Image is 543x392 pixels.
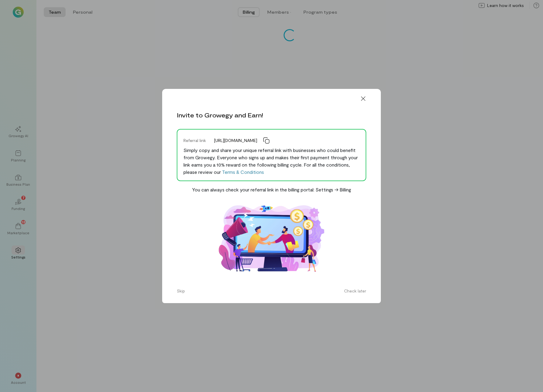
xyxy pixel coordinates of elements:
div: Referral link [180,134,210,147]
span: [URL][DOMAIN_NAME] [214,137,257,144]
a: Terms & Conditions [222,169,264,175]
div: You can always check your referral link in the billing portal: Settings -> Billing [192,186,351,193]
div: Invite to Growegy and Earn! [177,111,263,119]
span: Simply copy and share your unique referral link with businesses who could benefit from Growegy. E... [183,147,358,175]
img: Affiliate [211,198,332,279]
button: Skip [173,286,189,296]
button: Check later [340,286,370,296]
